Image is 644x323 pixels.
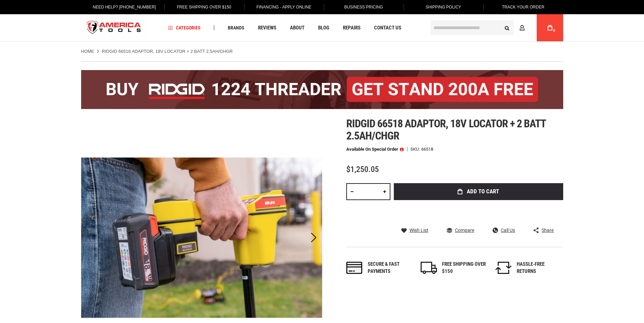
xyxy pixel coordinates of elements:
[442,261,486,275] div: FREE SHIPPING OVER $150
[81,15,147,41] img: America Tools
[258,25,276,30] span: Reviews
[394,183,563,200] button: Add to Cart
[343,25,361,30] span: Repairs
[421,147,433,151] div: 66518
[495,262,512,274] img: returns
[421,262,437,274] img: shipping
[447,227,474,233] a: Compare
[409,228,428,233] span: Wish List
[340,23,364,33] a: Repairs
[541,228,554,233] span: Share
[374,25,401,30] span: Contact Us
[455,228,474,233] span: Compare
[392,202,565,205] iframe: Secure express checkout frame
[346,117,546,142] span: Ridgid 66518 adaptor, 18v locator + 2 batt 2.5ah/chgr
[255,23,279,33] a: Reviews
[410,147,421,151] strong: SKU
[318,25,329,30] span: Blog
[368,261,412,275] div: Secure & fast payments
[467,189,499,194] span: Add to Cart
[346,147,404,152] p: Available on Special Order
[81,48,94,55] a: Home
[501,21,514,34] button: Search
[225,23,247,33] a: Brands
[81,15,147,41] a: store logo
[401,227,428,233] a: Wish List
[501,228,515,233] span: Call Us
[287,23,308,33] a: About
[517,261,561,275] div: HASSLE-FREE RETURNS
[290,25,305,30] span: About
[426,5,461,9] span: Shipping Policy
[168,25,201,30] span: Categories
[228,25,244,30] span: Brands
[346,165,379,174] span: $1,250.05
[553,29,555,33] span: 0
[81,70,563,109] img: BOGO: Buy the RIDGID® 1224 Threader (26092), get the 92467 200A Stand FREE!
[371,23,404,33] a: Contact Us
[346,262,363,274] img: payments
[493,227,515,233] a: Call Us
[544,14,556,41] a: 0
[102,49,233,54] strong: RIDGID 66518 ADAPTOR, 18V LOCATOR + 2 BATT 2.5AH/CHGR
[165,23,204,33] a: Categories
[315,23,332,33] a: Blog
